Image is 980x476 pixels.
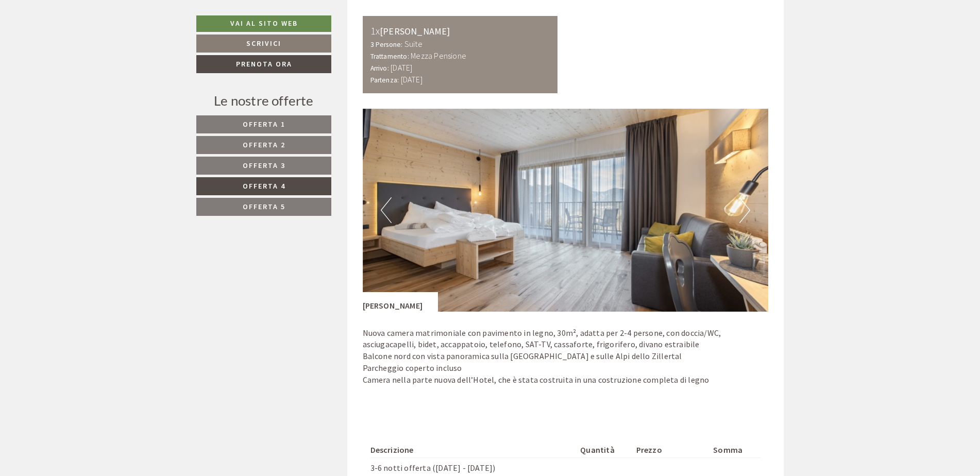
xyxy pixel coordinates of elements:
a: Scrivici [196,35,331,53]
small: Trattamento: [370,52,409,61]
th: Prezzo [632,442,709,458]
button: Previous [381,197,392,223]
b: Suite [404,39,423,49]
span: Offerta 5 [243,202,285,211]
b: Mezza Pensione [411,50,466,61]
th: Quantità [576,442,632,458]
small: 3 Persone: [370,40,403,49]
b: [DATE] [401,74,423,84]
a: Prenota ora [196,55,331,73]
small: 09:05 [250,50,390,58]
b: 1x [370,24,380,37]
button: Invia [354,271,406,290]
div: Buon giorno, come possiamo aiutarla? [245,28,398,60]
span: Offerta 4 [243,181,285,191]
button: Next [739,197,750,223]
div: [PERSON_NAME] [370,24,550,39]
span: Offerta 2 [243,140,285,149]
small: Arrivo: [370,64,389,73]
b: [DATE] [391,62,412,73]
a: Vai al sito web [196,15,331,32]
div: Le nostre offerte [196,91,331,110]
div: [PERSON_NAME] [363,292,438,312]
div: [DATE] [184,8,222,26]
span: Offerta 3 [243,161,285,170]
p: Nuova camera matrimoniale con pavimento in legno, 30m², adatta per 2-4 persone, con doccia/WC, as... [363,327,769,398]
th: Descrizione [370,442,577,458]
img: image [363,109,769,312]
small: Partenza: [370,76,399,84]
span: Offerta 1 [243,120,285,129]
th: Somma [709,442,761,458]
div: Lei [250,30,390,39]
